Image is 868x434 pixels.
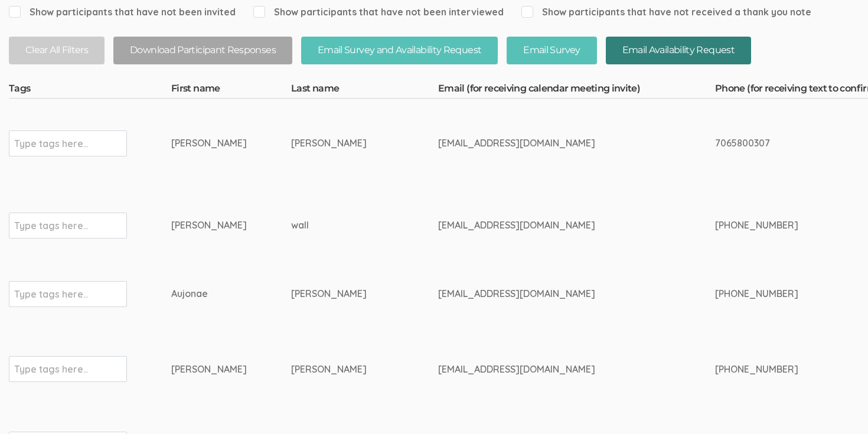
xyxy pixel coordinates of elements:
iframe: Chat Widget [809,377,868,434]
div: [PERSON_NAME] [171,136,247,150]
button: Download Participant Responses [113,37,292,64]
th: Last name [291,82,438,99]
div: [EMAIL_ADDRESS][DOMAIN_NAME] [438,136,671,150]
div: [PERSON_NAME] [171,363,247,376]
div: [EMAIL_ADDRESS][DOMAIN_NAME] [438,363,671,376]
div: Aujonae [171,287,247,301]
div: [EMAIL_ADDRESS][DOMAIN_NAME] [438,218,671,232]
th: Email (for receiving calendar meeting invite) [438,82,715,99]
th: Tags [9,82,171,99]
input: Type tags here... [14,218,88,233]
button: Email Survey [507,37,596,64]
button: Email Availability Request [606,37,751,64]
div: [PERSON_NAME] [291,287,394,301]
div: [PERSON_NAME] [171,218,247,232]
input: Type tags here... [14,361,88,377]
span: Show participants that have not received a thank you note [521,5,811,19]
button: Email Survey and Availability Request [301,37,498,64]
div: [PERSON_NAME] [291,363,394,376]
input: Type tags here... [14,136,88,151]
div: wall [291,218,394,232]
span: Show participants that have not been interviewed [253,5,504,19]
div: [EMAIL_ADDRESS][DOMAIN_NAME] [438,287,671,301]
span: Show participants that have not been invited [9,5,236,19]
input: Type tags here... [14,286,88,302]
th: First name [171,82,291,99]
div: [PERSON_NAME] [291,136,394,150]
button: Clear All Filters [9,37,105,64]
